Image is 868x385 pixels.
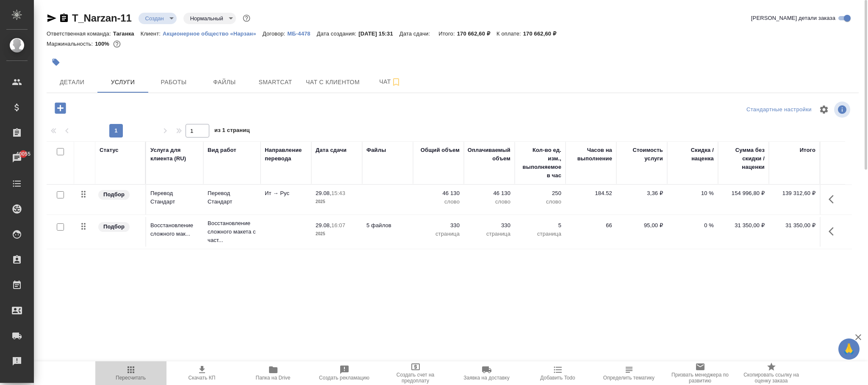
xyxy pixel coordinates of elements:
span: Услуги [103,77,143,88]
button: Показать кнопки [824,189,844,209]
a: Акционерное общество «Нарзан» [163,30,263,37]
p: 250 [519,189,561,198]
p: 0 % [671,221,714,230]
span: Файлы [204,77,245,88]
p: 29.08, [316,190,331,196]
div: Кол-во ед. изм., выполняемое в час [519,146,561,180]
p: Восстановление сложного макета с част... [208,219,256,245]
button: Показать кнопки [824,221,844,242]
a: T_Narzan-11 [72,12,132,24]
span: 🙏 [842,340,856,358]
p: Перевод Стандарт [150,189,199,206]
p: 170 662,60 ₽ [457,30,496,37]
span: Настроить таблицу [814,99,834,120]
p: 2025 [316,198,358,206]
p: Акционерное общество «Нарзан» [163,30,263,37]
button: Скопировать ссылку [59,13,69,23]
p: слово [417,198,460,206]
p: 31 350,00 ₽ [722,221,765,230]
p: слово [519,198,561,206]
div: Итого [800,146,815,154]
p: 29.08, [316,222,331,228]
a: МБ-4478 [287,30,316,37]
span: 40055 [11,150,36,158]
div: Вид работ [208,146,236,154]
p: К оплате: [496,30,523,37]
p: 170 662,60 ₽ [523,30,563,37]
button: Создан [143,15,166,22]
p: слово [468,198,510,206]
p: Договор: [263,30,288,37]
p: 46 130 [468,189,510,198]
span: Детали [52,77,92,88]
p: Маржинальность: [47,41,95,47]
div: Создан [139,13,177,24]
button: Доп статусы указывают на важность/срочность заказа [241,13,252,24]
span: Посмотреть информацию [834,102,852,118]
p: Клиент: [141,30,163,37]
button: 0.00 RUB; [111,38,122,49]
p: Дата сдачи: [399,30,432,37]
p: Таганка [113,30,141,37]
div: Общий объем [421,146,460,154]
div: Направление перевода [265,146,307,163]
p: Ит → Рус [265,189,307,198]
div: Файлы [366,146,386,154]
p: 330 [468,221,510,230]
p: 31 350,00 ₽ [773,221,815,230]
p: 2025 [316,230,358,238]
svg: Подписаться [391,77,401,87]
p: 5 [519,221,561,230]
div: Статус [100,146,119,154]
p: 15:43 [331,190,345,196]
p: 154 996,80 ₽ [722,189,765,198]
p: 95,00 ₽ [621,221,663,230]
div: Оплачиваемый объем [468,146,510,163]
p: Дата создания: [317,30,358,37]
p: Восстановление сложного мак... [150,221,199,238]
p: Итого: [438,30,457,37]
p: 5 файлов [366,221,409,230]
div: Скидка / наценка [671,146,714,163]
td: 184.52 [566,185,616,214]
div: Часов на выполнение [570,146,612,163]
p: 100% [95,41,111,47]
p: Перевод Стандарт [208,189,256,206]
span: Работы [153,77,194,88]
p: страница [417,230,460,238]
p: [DATE] 15:31 [358,30,399,37]
p: 330 [417,221,460,230]
button: Скопировать ссылку для ЯМессенджера [47,13,57,23]
p: Подбор [103,190,125,199]
span: Чат [370,77,410,87]
div: Создан [183,13,236,24]
span: [PERSON_NAME] детали заказа [751,14,835,22]
p: Ответственная команда: [47,30,113,37]
div: split button [744,103,814,116]
span: Smartcat [255,77,296,88]
p: 10 % [671,189,714,198]
div: Услуга для клиента (RU) [150,146,199,163]
p: 46 130 [417,189,460,198]
div: Сумма без скидки / наценки [722,146,765,171]
div: Стоимость услуги [621,146,663,163]
p: страница [519,230,561,238]
span: Чат с клиентом [306,77,360,88]
button: Добавить тэг [47,53,65,71]
p: 16:07 [331,222,345,228]
p: МБ-4478 [287,30,316,37]
div: Дата сдачи [316,146,347,154]
p: 139 312,60 ₽ [773,189,815,198]
p: страница [468,230,510,238]
p: Подбор [103,223,125,231]
p: 3,36 ₽ [621,189,663,198]
button: 🙏 [838,338,860,360]
td: 66 [566,217,616,247]
span: из 1 страниц [214,125,250,137]
a: 40055 [2,148,32,169]
button: Нормальный [188,15,226,22]
button: Добавить услугу [49,99,72,117]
